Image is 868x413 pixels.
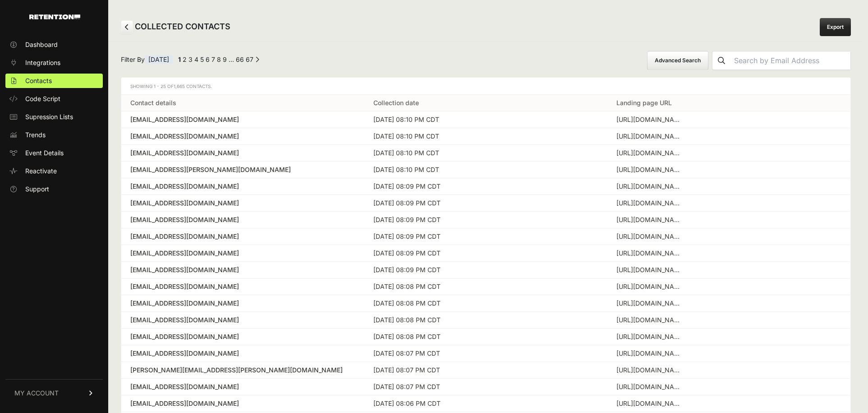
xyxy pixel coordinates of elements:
td: [DATE] 08:08 PM CDT [364,278,607,295]
a: Contact details [130,99,176,107]
a: [EMAIL_ADDRESS][DOMAIN_NAME] [130,182,355,191]
span: [DATE] [145,55,173,64]
div: https://www.snopes.com/fact-check/charlie-kirk-jewish-money-quote/ [616,299,684,308]
a: [EMAIL_ADDRESS][DOMAIN_NAME] [130,115,355,124]
a: Integrations [5,56,103,70]
a: [EMAIL_ADDRESS][DOMAIN_NAME] [130,399,355,408]
div: https://www.snopes.com/fact-check/charlie-kirk-george-floyd/ [616,132,684,141]
button: Advanced Search [647,51,708,70]
a: [EMAIL_ADDRESS][DOMAIN_NAME] [130,249,355,258]
a: Page 5 [200,56,204,63]
td: [DATE] 08:09 PM CDT [364,212,607,228]
div: https://www.snopes.com/fact-check/charlie-kirk-george-floyd/ [616,249,684,258]
div: https://www.snopes.com/fact-check/charlie-kirk-biden-death-penalty/ [616,399,684,408]
div: https://www.snopes.com/fact-check/did-gandhi-say-this-about-christians/ [616,349,684,358]
a: [EMAIL_ADDRESS][DOMAIN_NAME] [130,199,355,208]
div: https://www.snopes.com/fact-check/charlie-kirk-empathy-quote/ [616,366,684,375]
a: Page 7 [211,56,215,63]
a: Page 4 [194,56,198,63]
a: Support [5,182,103,196]
td: [DATE] 08:08 PM CDT [364,329,607,345]
div: Pagination [176,55,259,66]
a: Page 9 [223,56,227,63]
a: [EMAIL_ADDRESS][DOMAIN_NAME] [130,132,355,141]
a: Page 6 [206,56,210,63]
a: [EMAIL_ADDRESS][DOMAIN_NAME] [130,282,355,291]
td: [DATE] 08:10 PM CDT [364,111,607,128]
td: [DATE] 08:10 PM CDT [364,162,607,178]
div: https://www.snopes.com/collections/stephen-colbert-rumors/ [616,199,684,208]
span: Contacts [25,76,52,85]
td: [DATE] 08:07 PM CDT [364,362,607,379]
div: https://www.snopes.com/fact-check/charlie-kirk-biden-death-penalty/ [616,282,684,291]
a: Trends [5,128,103,142]
div: https://www.snopes.com/fact-check/charlie-kirk-black-women/ [616,316,684,325]
span: MY ACCOUNT [14,389,59,398]
span: … [229,56,234,63]
a: Reactivate [5,164,103,178]
a: Collection date [373,99,419,107]
div: https://www.snopes.com/fact-check/charlie-kirk-empathy-quote/?cb_rec=djRfMl8xXzNfMTgwXzBfMF8wXw [616,332,684,341]
div: https://www.snopes.com/fact-check/charlie-kirk-biden-death-penalty/ [616,265,684,274]
div: [EMAIL_ADDRESS][DOMAIN_NAME] [130,148,355,158]
a: [EMAIL_ADDRESS][DOMAIN_NAME] [130,382,355,391]
td: [DATE] 08:09 PM CDT [364,228,607,245]
span: Integrations [25,58,60,67]
div: https://www.snopes.com/fact-check/charlie-kirk-black-women/?cb_rec=djRfMQ [616,182,684,191]
div: [EMAIL_ADDRESS][DOMAIN_NAME] [130,299,355,308]
div: [EMAIL_ADDRESS][DOMAIN_NAME] [130,232,355,241]
span: Event Details [25,148,64,158]
div: https://www.snopes.com/fact-check/charlie-kirk-gun-deaths-quote/ [616,382,684,391]
a: [EMAIL_ADDRESS][DOMAIN_NAME] [130,349,355,358]
em: Page 1 [178,56,181,63]
td: [DATE] 08:07 PM CDT [364,345,607,362]
td: [DATE] 08:09 PM CDT [364,245,607,262]
td: [DATE] 08:09 PM CDT [364,178,607,195]
span: 1,665 Contacts. [174,84,212,89]
h2: COLLECTED CONTACTS [121,20,230,34]
span: Showing 1 - 25 of [130,84,212,89]
span: Reactivate [25,167,57,176]
td: [DATE] 08:08 PM CDT [364,312,607,329]
a: Dashboard [5,37,103,52]
td: [DATE] 08:10 PM CDT [364,145,607,162]
div: https://www.snopes.com/collections/charlie-kirk-shooting-collection/ [616,115,684,124]
div: https://www.snopes.com/fact-check/charlie-kirk-last-words/?collection=471193 [616,215,684,224]
a: Page 67 [246,56,253,63]
a: Code Script [5,92,103,106]
div: https://www.snopes.com/news/2025/09/16/trey-reed-death-delta-university/?utm_medium=Social&utm_so... [616,148,684,158]
a: Page 66 [236,56,244,63]
a: Export [820,18,851,36]
a: [EMAIL_ADDRESS][DOMAIN_NAME] [130,332,355,341]
div: https://www.snopes.com/fact-check/charlie-kirk-bail-pelosi-attacker/?cb_rec=djRfMl8xXzRfMTgwXzBfM... [616,165,684,174]
span: Supression Lists [25,112,73,121]
a: [EMAIL_ADDRESS][DOMAIN_NAME] [130,215,355,224]
a: MY ACCOUNT [5,379,103,407]
td: [DATE] 08:09 PM CDT [364,195,607,212]
a: Landing page URL [616,99,672,107]
a: [EMAIL_ADDRESS][PERSON_NAME][DOMAIN_NAME] [130,165,355,174]
a: [EMAIL_ADDRESS][DOMAIN_NAME] [130,316,355,325]
span: Filter By [121,55,173,66]
a: Page 3 [188,56,193,63]
a: Page 2 [183,56,187,63]
span: Code Script [25,94,60,103]
a: Supression Lists [5,110,103,124]
td: [DATE] 08:07 PM CDT [364,379,607,395]
div: https://www.snopes.com/news/2025/09/15/charlie-kirk-public-executions/?cb_rec=djRfMQ [616,232,684,241]
span: Trends [25,130,46,139]
span: Dashboard [25,40,58,49]
td: [DATE] 08:10 PM CDT [364,128,607,145]
a: [EMAIL_ADDRESS][DOMAIN_NAME] [130,265,355,274]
